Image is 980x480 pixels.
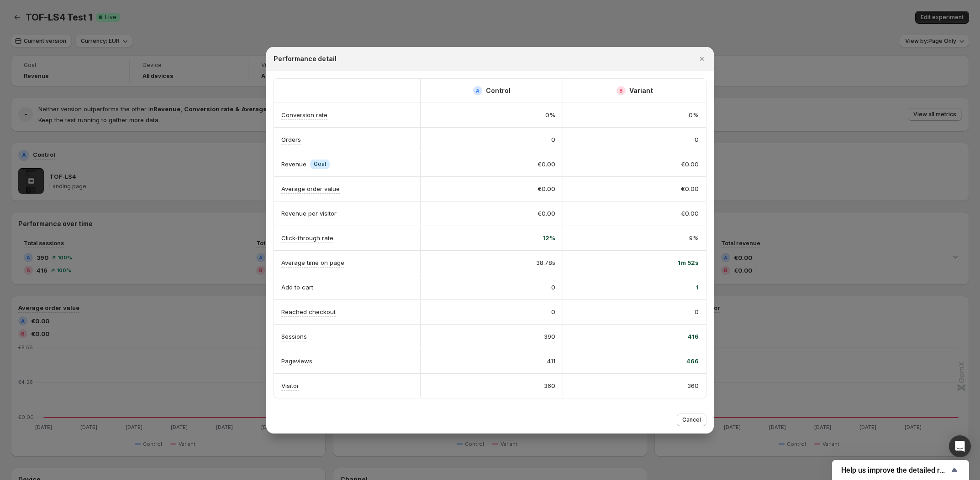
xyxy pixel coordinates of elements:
[682,416,701,423] span: Cancel
[537,184,555,193] span: €0.00
[551,135,555,144] span: 0
[677,413,706,426] button: Cancel
[281,184,340,193] p: Average order value
[486,86,511,95] h2: Control
[681,209,699,218] span: €0.00
[537,209,555,218] span: €0.00
[281,381,299,390] p: Visitor
[688,332,699,341] span: 416
[536,258,555,267] span: 38.78s
[281,356,312,366] p: Pageviews
[841,466,949,475] span: Help us improve the detailed report for A/B campaigns
[695,52,708,65] button: Close
[281,332,307,341] p: Sessions
[681,184,699,193] span: €0.00
[545,110,555,119] span: 0%
[689,233,699,243] span: 9%
[619,88,623,93] h2: B
[537,160,555,169] span: €0.00
[281,160,306,169] p: Revenue
[476,88,479,93] h2: A
[281,307,336,316] p: Reached checkout
[281,135,301,144] p: Orders
[629,86,653,95] h2: Variant
[681,160,699,169] span: €0.00
[841,465,960,475] button: Show survey - Help us improve the detailed report for A/B campaigns
[281,258,344,267] p: Average time on page
[544,381,555,390] span: 360
[274,54,337,63] h2: Performance detail
[281,233,333,243] p: Click-through rate
[551,283,555,292] span: 0
[547,356,555,366] span: 411
[281,283,313,292] p: Add to cart
[281,209,337,218] p: Revenue per visitor
[544,332,555,341] span: 390
[689,110,699,119] span: 0%
[695,307,699,316] span: 0
[696,283,699,292] span: 1
[281,110,327,119] p: Conversion rate
[949,435,971,457] div: Open Intercom Messenger
[687,381,699,390] span: 360
[695,135,699,144] span: 0
[543,233,555,243] span: 12%
[678,258,699,267] span: 1m 52s
[551,307,555,316] span: 0
[314,160,326,168] span: Goal
[686,356,699,366] span: 466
